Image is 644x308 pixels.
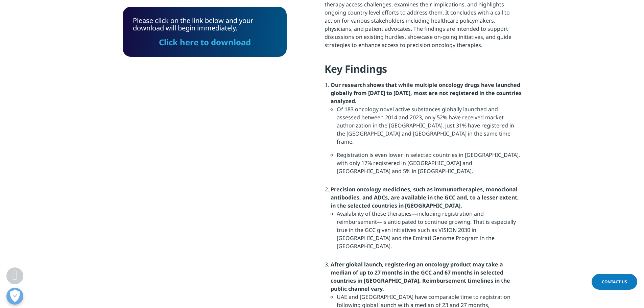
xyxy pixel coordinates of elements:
strong: Our research shows that while multiple oncology drugs have launched globally from [DATE] to [DATE... [331,81,522,105]
strong: After global launch, registering an oncology product may take a median of up to 27 months in the ... [331,261,510,292]
li: Availability of these therapies—including registration and reimbursement—is anticipated to contin... [337,210,522,255]
li: Registration is even lower in selected countries in [GEOGRAPHIC_DATA], with only 17% registered i... [337,151,522,180]
div: Please click on the link below and your download will begin immediately. [133,17,277,47]
span: Contact Us [602,279,627,285]
li: Of 183 oncology novel active substances globally launched and assessed between 2014 and 2023, onl... [337,105,522,151]
a: Click here to download [159,37,251,48]
strong: Precision oncology medicines, such as immunotherapies, monoclonal antibodies, and ADCs, are avail... [331,186,519,209]
a: Contact Us [592,274,637,290]
h4: Key Findings [325,62,522,81]
button: Open Preferences [6,288,23,305]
